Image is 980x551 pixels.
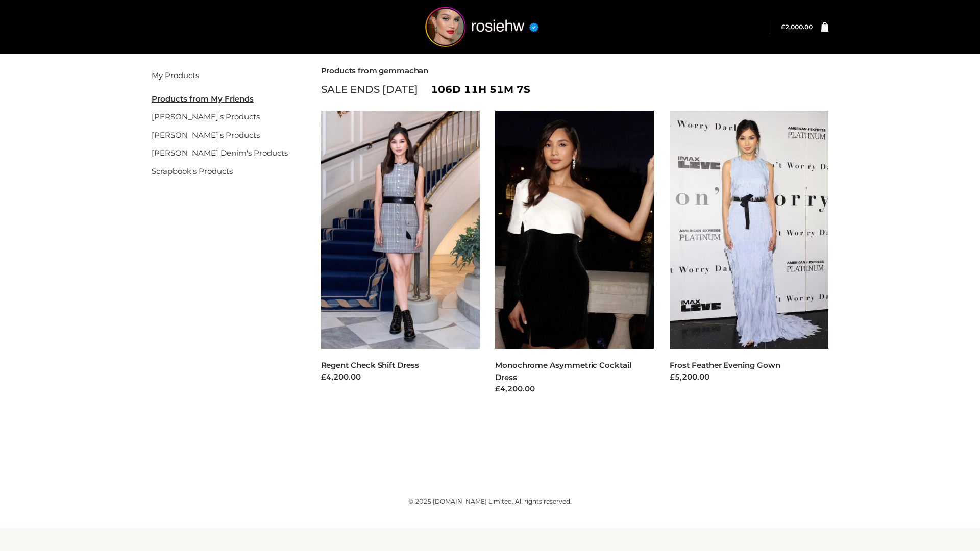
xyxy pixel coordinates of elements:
[405,7,558,47] img: rosiehw
[781,23,813,31] bdi: 2,000.00
[781,23,813,31] a: £2,000.00
[152,94,254,104] u: Products from My Friends
[495,360,631,382] a: Monochrome Asymmetric Cocktail Dress
[321,81,829,98] div: SALE ENDS [DATE]
[152,70,199,80] a: My Products
[431,81,530,98] span: 106d 11h 51m 7s
[152,148,288,158] a: [PERSON_NAME] Denim's Products
[152,112,260,121] a: [PERSON_NAME]'s Products
[152,130,260,140] a: [PERSON_NAME]'s Products
[152,166,233,176] a: Scrapbook's Products
[670,360,780,370] a: Frost Feather Evening Gown
[495,383,654,395] div: £4,200.00
[781,23,785,31] span: £
[670,371,829,383] div: £5,200.00
[321,360,419,370] a: Regent Check Shift Dress
[321,371,480,383] div: £4,200.00
[152,496,828,507] div: © 2025 [DOMAIN_NAME] Limited. All rights reserved.
[321,66,829,76] h2: Products from gemmachan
